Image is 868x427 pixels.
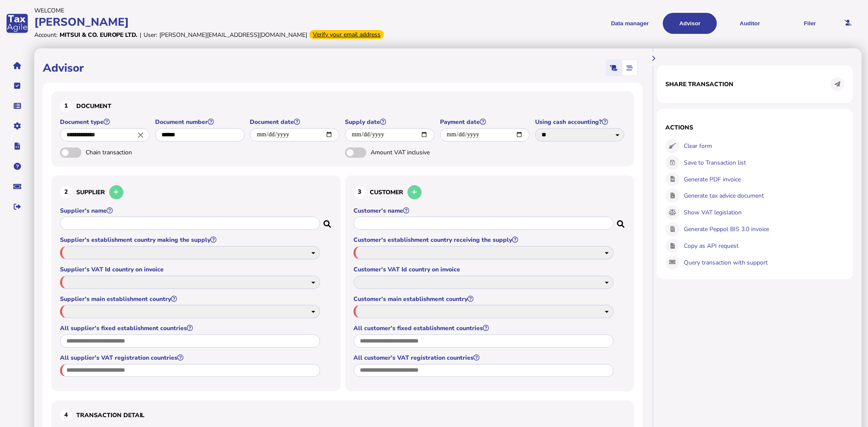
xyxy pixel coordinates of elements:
button: Auditor [723,13,777,34]
button: Hide [647,51,661,66]
button: Home [8,57,26,75]
label: Document number [155,118,246,126]
div: 4 [60,409,72,421]
button: Share transaction [830,77,844,91]
h1: Actions [665,123,844,132]
mat-button-toggle: Classic scrolling page view [606,60,622,75]
label: Document date [250,118,341,126]
h1: Advisor [43,60,84,75]
label: All customer's VAT registration countries [353,354,615,362]
span: Amount VAT inclusive [371,148,461,156]
div: 3 [353,186,365,198]
i: Email needs to be verified [844,20,852,26]
div: Verify your email address [309,30,384,39]
button: Help pages [8,157,26,175]
h3: Customer [353,184,626,201]
div: Mitsui & Co. Europe Ltd. [60,31,138,39]
div: 2 [60,186,72,198]
div: 1 [60,100,72,112]
div: User: [144,31,157,39]
label: Customer's VAT Id country on invoice [353,265,615,274]
label: Supplier's VAT Id country on invoice [60,265,321,274]
label: Supply date [345,118,436,126]
label: Customer's main establishment country [353,295,615,303]
menu: navigate products [438,13,837,34]
label: All supplier's fixed establishment countries [60,324,321,332]
div: Account: [34,31,57,39]
i: Search for a dummy seller [323,218,332,225]
label: Using cash accounting? [535,118,626,126]
label: Customer's name [353,207,615,215]
button: Shows a dropdown of VAT Advisor options [663,13,717,34]
div: | [140,31,141,39]
i: Search for a dummy customer [617,218,626,225]
button: Add a new supplier to the database [109,185,123,199]
h1: Share transaction [665,80,733,88]
label: Payment date [440,118,531,126]
h3: Document [60,100,626,112]
button: Manage settings [8,117,26,135]
button: Filer [783,13,837,34]
label: Customer's establishment country receiving the supply [353,236,615,244]
div: [PERSON_NAME] [34,15,434,30]
button: Developer hub links [8,137,26,155]
i: Close [136,130,145,139]
section: Define the seller [51,175,341,392]
div: Welcome [34,6,434,15]
label: All supplier's VAT registration countries [60,354,321,362]
label: All customer's fixed establishment countries [353,324,615,332]
h3: Transaction detail [60,409,626,421]
label: Document type [60,118,151,126]
button: Shows a dropdown of Data manager options [603,13,657,34]
button: Sign out [8,198,26,216]
button: Add a new customer to the database [407,185,422,199]
button: Raise a support ticket [8,177,26,195]
button: Data manager [8,97,26,115]
label: Supplier's name [60,207,321,215]
label: Supplier's establishment country making the supply [60,236,321,244]
mat-button-toggle: Stepper view [622,60,637,75]
span: Chain transaction [86,148,176,156]
button: Tasks [8,77,26,95]
app-field: Select a document type [60,118,151,147]
h3: Supplier [60,184,332,201]
label: Supplier's main establishment country [60,295,321,303]
div: [PERSON_NAME][EMAIL_ADDRESS][DOMAIN_NAME] [159,31,307,39]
